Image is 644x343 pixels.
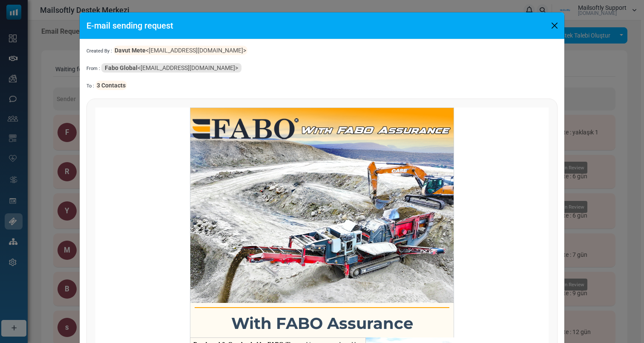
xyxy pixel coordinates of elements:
span: Created By : [86,48,112,54]
b: Davut Mete [115,47,146,54]
span: To : [86,83,94,89]
span: <[EMAIL_ADDRESS][DOMAIN_NAME]> [113,46,247,55]
table: divider [195,307,449,308]
strong: With FABO Assurance [231,314,413,333]
span: <[EMAIL_ADDRESS][DOMAIN_NAME]> [101,63,241,73]
b: 3 Contacts [97,82,126,89]
h5: E-mail sending request [86,19,173,32]
b: Fabo Global [105,64,138,71]
button: Close [548,19,561,32]
span: From : [86,66,100,71]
